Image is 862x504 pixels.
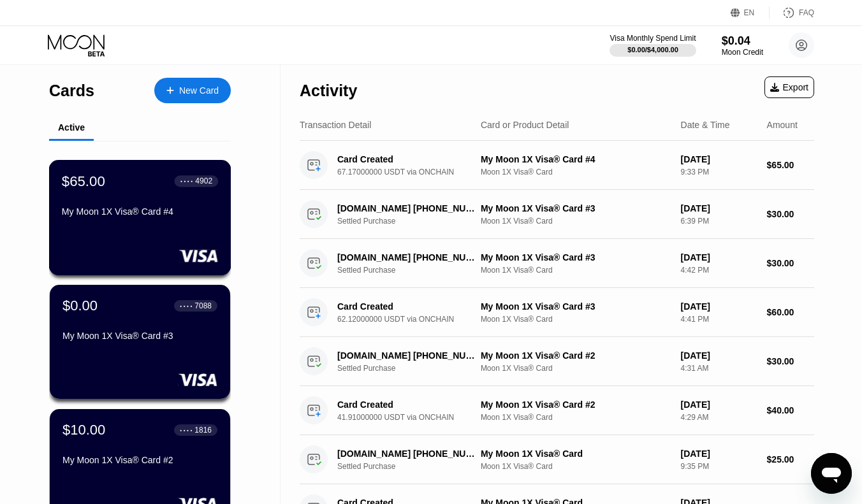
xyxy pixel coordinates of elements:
[770,82,808,92] div: Export
[681,350,757,361] div: [DATE]
[337,301,480,312] div: Card Created
[337,168,491,176] div: 67.17000000 USDT via ONCHAIN
[337,217,491,226] div: Settled Purchase
[681,120,730,130] div: Date & Time
[180,304,193,308] div: ● ● ● ●
[337,364,491,373] div: Settled Purchase
[62,298,98,314] div: $0.00
[194,301,212,310] div: 7088
[300,120,371,130] div: Transaction Detail
[767,160,814,170] div: $65.00
[767,120,798,130] div: Amount
[62,206,218,217] div: My Moon 1X Visa® Card #4
[62,173,105,189] div: $65.00
[681,301,757,312] div: [DATE]
[722,48,763,57] div: Moon Credit
[811,453,852,494] iframe: Button to launch messaging window
[300,239,814,288] div: [DOMAIN_NAME] [PHONE_NUMBER] CYSettled PurchaseMy Moon 1X Visa® Card #3Moon 1X Visa® Card[DATE]4:...
[481,350,671,361] div: My Moon 1X Visa® Card #2
[300,386,814,435] div: Card Created41.91000000 USDT via ONCHAINMy Moon 1X Visa® Card #2Moon 1X Visa® Card[DATE]4:29 AM$4...
[300,141,814,190] div: Card Created67.17000000 USDT via ONCHAINMy Moon 1X Visa® Card #4Moon 1X Visa® Card[DATE]9:33 PM$6...
[62,422,105,438] div: $10.00
[681,400,757,410] div: [DATE]
[337,413,491,422] div: 41.91000000 USDT via ONCHAIN
[767,307,814,317] div: $60.00
[180,428,193,432] div: ● ● ● ●
[300,337,814,386] div: [DOMAIN_NAME] [PHONE_NUMBER] CYSettled PurchaseMy Moon 1X Visa® Card #2Moon 1X Visa® Card[DATE]4:...
[179,85,219,96] div: New Card
[337,203,480,213] div: [DOMAIN_NAME] [PHONE_NUMBER] CY
[62,331,217,341] div: My Moon 1X Visa® Card #3
[481,266,671,275] div: Moon 1X Visa® Card
[764,76,814,98] div: Export
[300,190,814,239] div: [DOMAIN_NAME] [PHONE_NUMBER] CYSettled PurchaseMy Moon 1X Visa® Card #3Moon 1X Visa® Card[DATE]6:...
[195,176,212,185] div: 4902
[300,288,814,337] div: Card Created62.12000000 USDT via ONCHAINMy Moon 1X Visa® Card #3Moon 1X Visa® Card[DATE]4:41 PM$6...
[300,82,357,100] div: Activity
[681,252,757,263] div: [DATE]
[481,203,671,213] div: My Moon 1X Visa® Card #3
[767,209,814,219] div: $30.00
[481,217,671,226] div: Moon 1X Visa® Card
[681,217,757,226] div: 6:39 PM
[337,266,491,275] div: Settled Purchase
[337,154,480,164] div: Card Created
[58,122,85,133] div: Active
[610,34,696,57] div: Visa Monthly Spend Limit$0.00/$4,000.00
[744,8,755,17] div: EN
[50,285,230,399] div: $0.00● ● ● ●7088My Moon 1X Visa® Card #3
[681,154,757,164] div: [DATE]
[481,301,671,312] div: My Moon 1X Visa® Card #3
[481,315,671,324] div: Moon 1X Visa® Card
[681,266,757,275] div: 4:42 PM
[481,252,671,263] div: My Moon 1X Visa® Card #3
[767,258,814,268] div: $30.00
[481,449,671,459] div: My Moon 1X Visa® Card
[681,462,757,471] div: 9:35 PM
[154,78,231,103] div: New Card
[50,161,230,275] div: $65.00● ● ● ●4902My Moon 1X Visa® Card #4
[767,454,814,464] div: $25.00
[481,154,671,164] div: My Moon 1X Visa® Card #4
[481,364,671,373] div: Moon 1X Visa® Card
[681,168,757,176] div: 9:33 PM
[799,8,814,17] div: FAQ
[481,400,671,410] div: My Moon 1X Visa® Card #2
[62,455,217,465] div: My Moon 1X Visa® Card #2
[681,203,757,213] div: [DATE]
[610,34,696,43] div: Visa Monthly Spend Limit
[481,413,671,422] div: Moon 1X Visa® Card
[300,435,814,484] div: [DOMAIN_NAME] [PHONE_NUMBER] CYSettled PurchaseMy Moon 1X Visa® CardMoon 1X Visa® Card[DATE]9:35 ...
[337,252,480,263] div: [DOMAIN_NAME] [PHONE_NUMBER] CY
[767,405,814,415] div: $40.00
[767,356,814,366] div: $30.00
[681,449,757,459] div: [DATE]
[194,426,212,435] div: 1816
[180,179,193,183] div: ● ● ● ●
[627,46,678,54] div: $0.00 / $4,000.00
[770,6,814,19] div: FAQ
[681,315,757,324] div: 4:41 PM
[681,413,757,422] div: 4:29 AM
[337,449,480,459] div: [DOMAIN_NAME] [PHONE_NUMBER] CY
[337,400,480,410] div: Card Created
[337,350,480,361] div: [DOMAIN_NAME] [PHONE_NUMBER] CY
[722,34,763,48] div: $0.04
[731,6,770,19] div: EN
[481,168,671,176] div: Moon 1X Visa® Card
[481,120,569,130] div: Card or Product Detail
[337,315,491,324] div: 62.12000000 USDT via ONCHAIN
[337,462,491,471] div: Settled Purchase
[681,364,757,373] div: 4:31 AM
[49,82,94,100] div: Cards
[722,34,763,57] div: $0.04Moon Credit
[481,462,671,471] div: Moon 1X Visa® Card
